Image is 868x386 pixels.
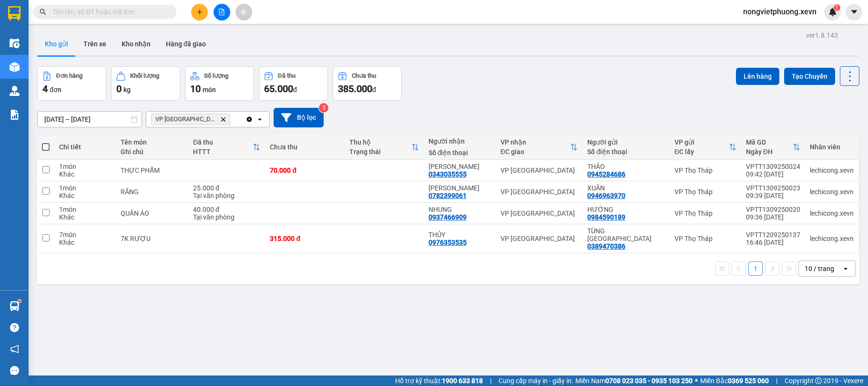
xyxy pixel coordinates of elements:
[746,138,793,146] div: Mã GD
[40,9,46,15] span: search
[333,66,402,101] button: Chưa thu385.000đ
[52,7,165,17] input: Tìm tên, số ĐT hoặc mã đơn
[810,167,854,174] div: lechicong.xevn
[59,192,111,199] div: Khác
[746,184,800,192] div: VPTT1309250023
[274,108,324,127] button: Bộ lọc
[59,213,111,221] div: Khác
[59,231,111,239] div: 7 món
[429,149,491,156] div: Số điện thoại
[805,264,834,273] div: 10 / trang
[670,135,741,160] th: Toggle SortBy
[746,213,800,221] div: 09:36 [DATE]
[575,376,693,386] span: Miền Nam
[810,188,854,196] div: lechicong.xevn
[278,73,296,79] div: Đã thu
[193,213,260,221] div: Tại văn phòng
[834,4,840,11] sup: 1
[728,377,769,385] strong: 0369 525 060
[352,73,376,79] div: Chưa thu
[319,103,328,113] sup: 3
[496,135,583,160] th: Toggle SortBy
[746,231,800,239] div: VPTT1209250137
[587,206,665,213] div: HƯỜNG
[429,163,491,170] div: HOÀNG TIẾN
[293,86,297,94] span: đ
[395,376,483,386] span: Hỗ trợ kỹ thuật:
[587,213,625,221] div: 0984590189
[42,83,48,94] span: 4
[121,209,184,217] div: QUẦN ÁO
[735,6,824,18] span: nongvietphuong.xevn
[674,235,736,242] div: VP Thọ Tháp
[810,235,854,242] div: lechicong.xevn
[429,239,467,246] div: 0976353535
[270,167,339,174] div: 70.000 đ
[700,376,769,386] span: Miền Bắc
[429,206,491,213] div: NHUNG
[815,377,822,384] span: copyright
[429,231,491,239] div: THỦY
[587,192,625,199] div: 0946963970
[193,192,260,199] div: Tại văn phòng
[746,239,800,246] div: 16:46 [DATE]
[10,301,20,311] img: warehouse-icon
[587,227,665,242] div: TÙNG HÀ NỘI
[429,170,467,178] div: 0343035555
[193,148,253,156] div: HTTT
[191,4,208,21] button: plus
[842,265,849,272] svg: open
[10,110,20,120] img: solution-icon
[196,9,203,15] span: plus
[349,148,411,156] div: Trạng thái
[429,137,491,145] div: Người nhận
[338,83,372,94] span: 385.000
[116,83,122,94] span: 0
[490,376,491,386] span: |
[37,32,76,55] button: Kho gửi
[587,242,625,250] div: 0389470386
[121,167,184,174] div: THỰC PHẨM
[59,184,111,192] div: 1 món
[121,188,184,196] div: RĂNG
[185,66,254,101] button: Số lượng10món
[746,148,793,156] div: Ngày ĐH
[587,163,665,170] div: THẢO
[349,138,411,146] div: Thu hộ
[76,32,114,55] button: Trên xe
[121,235,184,242] div: 7K RƯỢU
[784,68,835,85] button: Tạo Chuyến
[121,138,184,146] div: Tên món
[500,188,578,196] div: VP [GEOGRAPHIC_DATA]
[587,184,665,192] div: XUÂN
[442,377,483,385] strong: 1900 633 818
[204,73,228,79] div: Số lượng
[50,86,61,94] span: đơn
[776,376,777,386] span: |
[155,115,216,123] span: VP Ninh Bình
[130,73,159,79] div: Khối lượng
[264,83,293,94] span: 65.000
[736,68,779,85] button: Lên hàng
[218,9,225,15] span: file-add
[190,83,201,94] span: 10
[746,206,800,213] div: VPTT1309250020
[810,209,854,217] div: lechicong.xevn
[674,167,736,174] div: VP Thọ Tháp
[850,8,858,16] span: caret-down
[372,86,376,94] span: đ
[114,32,158,55] button: Kho nhận
[10,62,20,72] img: warehouse-icon
[835,4,838,11] span: 1
[10,366,19,375] span: message
[123,86,131,94] span: kg
[828,8,837,16] img: icon-new-feature
[587,170,625,178] div: 0945284686
[674,138,729,146] div: VP gửi
[232,115,233,124] input: Selected VP Ninh Bình.
[203,86,216,94] span: món
[56,73,82,79] div: Đơn hàng
[18,300,21,303] sup: 1
[429,184,491,192] div: MINH NGỌC
[748,261,763,276] button: 1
